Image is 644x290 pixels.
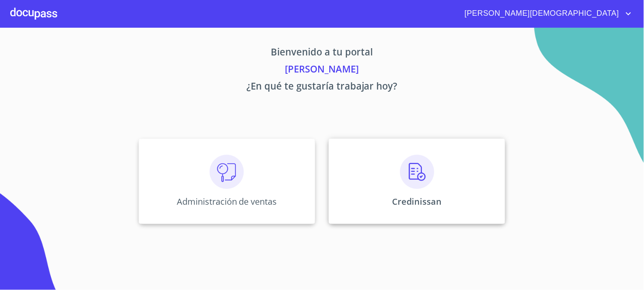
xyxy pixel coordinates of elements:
[458,7,624,20] span: [PERSON_NAME][DEMOGRAPHIC_DATA]
[59,79,585,96] p: ¿En qué te gustaría trabajar hoy?
[210,155,244,189] img: consulta.png
[59,45,585,62] p: Bienvenido a tu portal
[177,196,277,207] p: Administración de ventas
[59,62,585,79] p: [PERSON_NAME]
[400,155,434,189] img: verificacion.png
[392,196,442,207] p: Credinissan
[458,7,634,20] button: account of current user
